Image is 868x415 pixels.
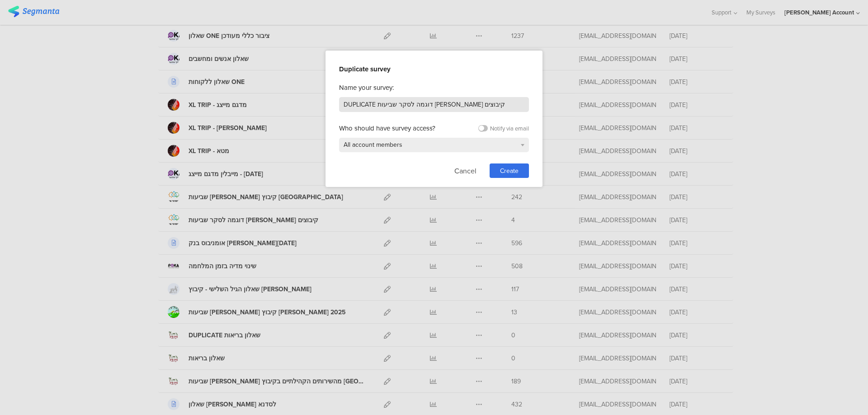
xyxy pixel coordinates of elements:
button: Cancel [454,163,476,178]
div: Notify via email [490,124,529,133]
div: Duplicate survey [339,64,529,74]
span: All account members [344,140,402,149]
div: Name your survey: [339,83,529,93]
div: Who should have survey access? [339,123,435,133]
span: Create [500,166,519,176]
